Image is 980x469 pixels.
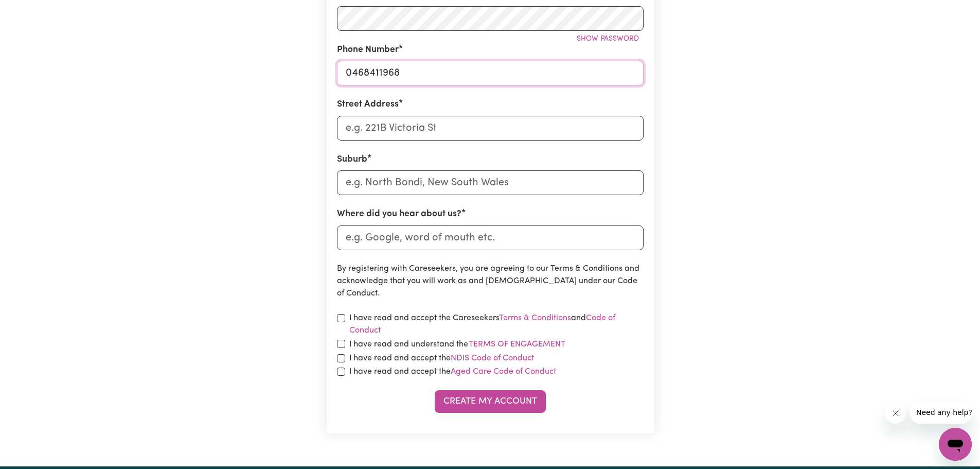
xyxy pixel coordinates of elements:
button: Create My Account [435,390,546,413]
input: e.g. Google, word of mouth etc. [337,225,644,250]
label: I have read and accept the [349,366,556,378]
label: I have read and accept the [349,352,534,364]
iframe: Close message [885,403,906,424]
button: I have read and understand the [468,338,566,351]
button: Show password [572,31,644,47]
label: Street Address [337,98,399,111]
input: e.g. 221B Victoria St [337,116,644,141]
a: Terms & Conditions [499,314,571,322]
input: e.g. 0412 345 678 [337,61,644,85]
label: Phone Number [337,43,399,57]
p: By registering with Careseekers, you are agreeing to our Terms & Conditions and acknowledge that ... [337,263,644,300]
span: Need any help? [6,7,62,15]
input: e.g. North Bondi, New South Wales [337,170,644,195]
label: I have read and accept the Careseekers and [349,312,644,337]
iframe: Button to launch messaging window [939,428,972,461]
a: Aged Care Code of Conduct [451,368,556,376]
a: NDIS Code of Conduct [451,354,534,362]
span: Show password [577,35,639,43]
label: Suburb [337,153,367,166]
label: Where did you hear about us? [337,207,461,221]
a: Code of Conduct [349,314,615,335]
label: I have read and understand the [349,338,566,351]
iframe: Message from company [910,401,972,424]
